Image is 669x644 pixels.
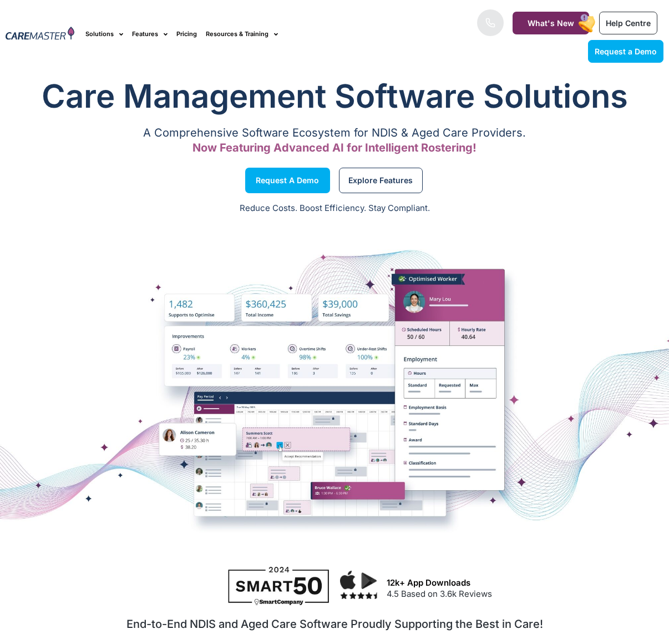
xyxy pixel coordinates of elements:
a: Explore Features [339,168,423,193]
span: What's New [528,18,574,28]
p: Reduce Costs. Boost Efficiency. Stay Compliant. [7,202,662,215]
a: Request a Demo [588,40,663,63]
span: Explore Features [348,178,413,183]
span: Request a Demo [595,47,657,56]
nav: Menu [85,16,427,53]
img: CareMaster Logo [6,27,74,42]
a: Features [132,16,168,53]
span: Now Featuring Advanced AI for Intelligent Rostering! [192,141,477,154]
a: Request a Demo [245,168,330,193]
h1: Care Management Software Solutions [6,74,663,118]
p: A Comprehensive Software Ecosystem for NDIS & Aged Care Providers. [6,129,663,137]
a: Solutions [85,16,123,53]
a: Resources & Training [206,16,278,53]
span: Help Centre [606,18,651,28]
a: Pricing [176,16,197,53]
span: Request a Demo [256,178,319,183]
p: 4.5 Based on 3.6k Reviews [387,588,658,601]
h3: 12k+ App Downloads [387,578,658,588]
a: What's New [513,12,589,34]
h2: End-to-End NDIS and Aged Care Software Proudly Supporting the Best in Care! [12,617,657,631]
a: Help Centre [599,12,657,34]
